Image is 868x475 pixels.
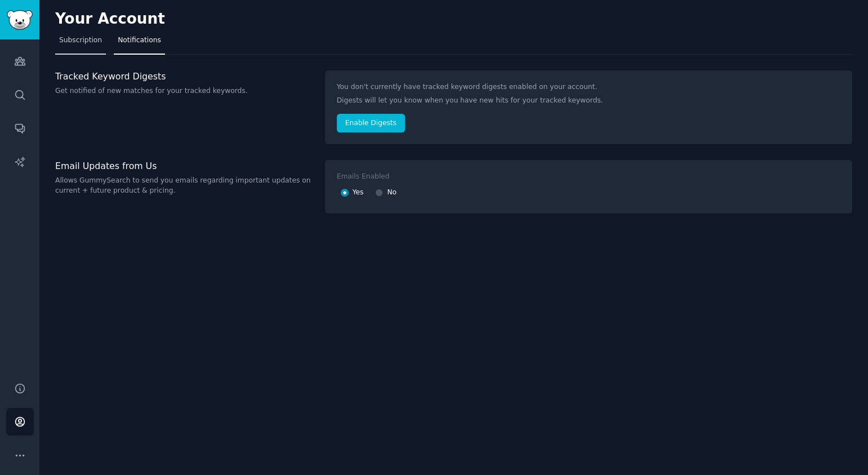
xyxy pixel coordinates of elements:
[114,32,165,55] a: Notifications
[55,70,313,82] h3: Tracked Keyword Digests
[337,172,390,182] div: Emails Enabled
[55,32,106,55] a: Subscription
[337,96,840,106] p: Digests will let you know when you have new hits for your tracked keywords.
[337,82,840,92] p: You don't currently have tracked keyword digests enabled on your account.
[387,188,397,198] span: No
[55,160,313,172] h3: Email Updates from Us
[7,10,33,30] img: GummySearch logo
[353,188,364,198] span: Yes
[55,86,313,96] p: Get notified of new matches for your tracked keywords.
[337,114,405,133] button: Enable Digests
[55,10,165,28] h2: Your Account
[59,35,102,46] span: Subscription
[55,176,313,196] p: Allows GummySearch to send you emails regarding important updates on current + future product & p...
[118,35,161,46] span: Notifications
